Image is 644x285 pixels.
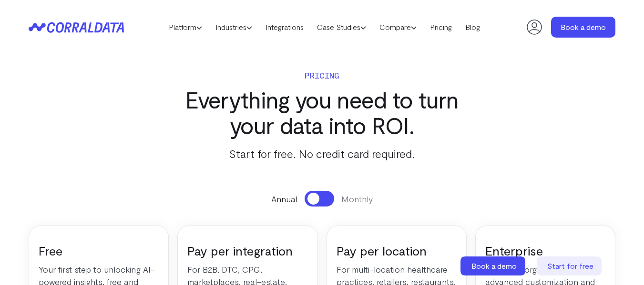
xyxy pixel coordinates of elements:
a: Start for free [537,256,603,275]
p: Start for free. No credit card required. [167,145,477,162]
h3: Free [39,243,159,258]
span: Monthly [341,193,373,205]
a: Book a demo [460,256,527,275]
span: Start for free [547,261,593,270]
a: Integrations [259,20,310,34]
span: Book a demo [471,261,517,270]
a: Pricing [423,20,459,34]
h3: Enterprise [485,243,605,258]
a: Industries [209,20,259,34]
a: Blog [459,20,487,34]
a: Case Studies [310,20,373,34]
p: Pricing [167,69,477,82]
a: Compare [373,20,423,34]
a: Platform [162,20,209,34]
span: Annual [271,193,297,205]
a: Book a demo [551,17,615,38]
h3: Pay per location [337,243,457,258]
h3: Pay per integration [187,243,307,258]
h3: Everything you need to turn your data into ROI. [167,87,477,138]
